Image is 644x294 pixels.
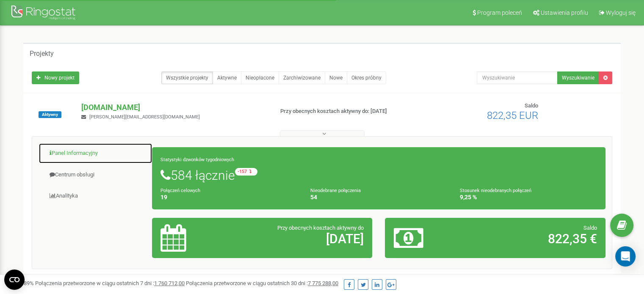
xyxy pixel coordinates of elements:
input: Wyszukiwanie [477,71,558,84]
a: Analityka [39,186,152,206]
div: Open Intercom Messenger [615,246,636,267]
u: 7 775 288,00 [308,280,338,286]
a: Aktywne [213,71,241,84]
span: Ustawienia profilu [541,9,588,16]
a: Panel Informacyjny [39,143,152,164]
small: Statystyki dzwonków tygodniowych [160,157,234,162]
span: Saldo [583,225,597,231]
p: Przy obecnych kosztach aktywny do: [DATE] [280,107,416,115]
span: Wyloguj się [606,9,636,16]
span: 822,35 EUR [487,110,538,121]
a: Centrum obsługi [39,165,152,185]
span: Saldo [525,102,538,109]
h4: 19 [160,194,298,201]
small: Połączeń celowych [160,188,200,193]
span: Aktywny [39,111,61,118]
span: Przy obecnych kosztach aktywny do [277,225,364,231]
a: Zarchiwizowane [279,71,325,84]
button: Wyszukiwanie [557,71,599,84]
u: 1 760 712,00 [154,280,185,286]
span: Połączenia przetworzone w ciągu ostatnich 30 dni : [186,280,338,286]
span: Program poleceń [477,9,522,16]
h2: [DATE] [232,232,364,246]
a: Nowe [325,71,347,84]
p: [DOMAIN_NAME] [81,102,266,113]
small: Nieodebrane połączenia [310,188,361,193]
h4: 54 [310,194,448,201]
h4: 9,25 % [460,194,597,201]
small: -157 [235,168,257,176]
a: Okres próbny [347,71,386,84]
button: Open CMP widget [4,269,25,290]
h2: 822,35 € [466,232,597,246]
span: Połączenia przetworzone w ciągu ostatnich 7 dni : [35,280,185,286]
a: Nowy projekt [32,71,79,84]
h5: Projekty [30,50,54,58]
h1: 584 łącznie [160,168,597,182]
a: Nieopłacone [241,71,279,84]
a: Wszystkie projekty [161,71,213,84]
span: [PERSON_NAME][EMAIL_ADDRESS][DOMAIN_NAME] [89,114,200,120]
small: Stosunek nieodebranych połączeń [460,188,531,193]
